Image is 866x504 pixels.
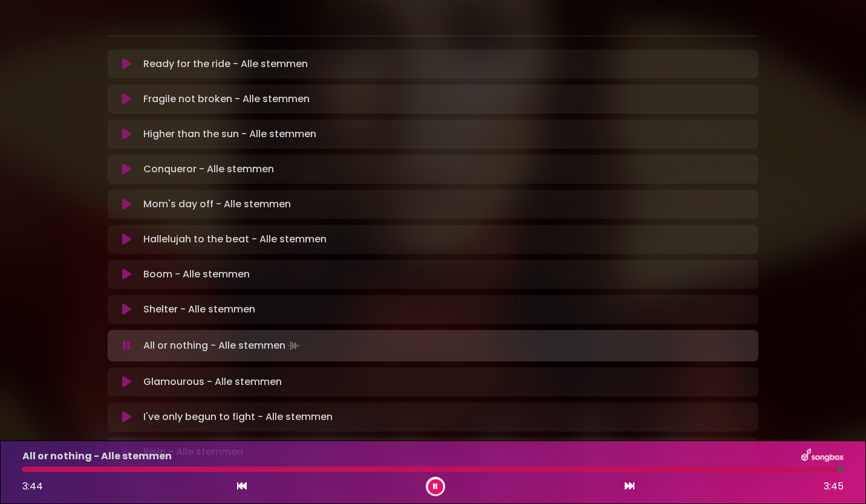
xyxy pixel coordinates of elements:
p: Fragile not broken - Alle stemmen [143,92,310,106]
span: 3:45 [824,479,844,494]
p: Mom's day off - Alle stemmen [143,197,291,212]
p: Higher than the sun - Alle stemmen [143,127,316,141]
img: waveform4.gif [285,337,302,354]
p: Shelter - Alle stemmen [143,302,255,317]
p: Conqueror - Alle stemmen [143,162,274,176]
img: songbox-logo-white.png [801,448,844,464]
p: Ready for the ride - Alle stemmen [143,57,308,71]
p: Glamourous - Alle stemmen [143,375,282,389]
p: Hallelujah to the beat - Alle stemmen [143,232,327,247]
p: I've only begun to fight - Alle stemmen [143,410,333,424]
p: Boom - Alle stemmen [143,267,250,282]
span: 3:44 [22,479,43,493]
p: All or nothing - Alle stemmen [143,337,302,354]
p: All or nothing - Alle stemmen [22,449,172,464]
